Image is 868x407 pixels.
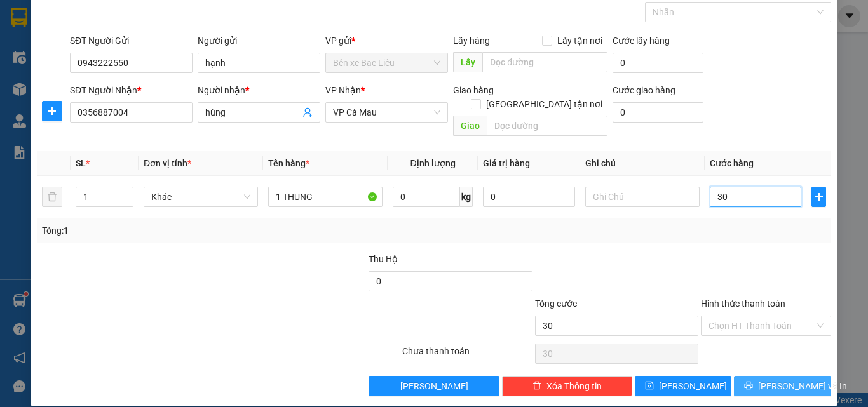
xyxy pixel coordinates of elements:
button: printer[PERSON_NAME] và In [734,376,831,396]
input: Cước lấy hàng [613,53,703,73]
span: save [645,381,654,391]
span: environment [73,30,83,41]
span: user-add [302,107,313,117]
span: Giá trị hàng [483,158,530,168]
label: Hình thức thanh toán [701,298,785,309]
span: VP Cà Mau [333,103,440,122]
span: Tên hàng [268,158,309,168]
button: deleteXóa Thông tin [502,376,632,396]
span: kg [460,187,473,207]
li: 85 [PERSON_NAME] [6,28,242,44]
span: Lấy tận nơi [552,34,607,48]
div: VP gửi [325,34,448,48]
div: SĐT Người Gửi [70,34,193,48]
label: Cước giao hàng [613,85,675,95]
label: Cước lấy hàng [613,36,670,46]
span: VP Nhận [325,85,361,95]
span: Thu Hộ [369,254,398,264]
input: Cước giao hàng [613,102,703,123]
button: plus [42,101,62,121]
button: plus [811,187,826,207]
input: 0 [483,187,574,207]
b: GỬI : Bến xe Bạc Liêu [6,79,174,100]
div: Người gửi [198,34,320,48]
div: Người nhận [198,83,320,97]
span: [GEOGRAPHIC_DATA] tận nơi [481,97,607,111]
div: SĐT Người Nhận [70,83,193,97]
span: Giao [453,116,487,136]
span: Cước hàng [710,158,754,168]
span: [PERSON_NAME] [400,379,468,393]
span: phone [73,46,83,57]
span: SL [76,158,86,168]
span: Lấy [453,52,482,72]
div: Chưa thanh toán [401,344,534,366]
span: plus [812,192,825,202]
span: Định lượng [410,158,455,168]
span: Giao hàng [453,85,494,95]
span: Tổng cước [535,298,577,309]
span: Xóa Thông tin [546,379,602,393]
input: Ghi Chú [585,187,700,207]
span: Lấy hàng [453,36,490,46]
input: VD: Bàn, Ghế [268,187,383,207]
th: Ghi chú [580,151,705,176]
input: Dọc đường [482,52,607,72]
span: [PERSON_NAME] [659,379,727,393]
span: delete [532,381,541,391]
span: printer [744,381,753,391]
button: [PERSON_NAME] [369,376,499,396]
span: Khác [151,187,250,206]
input: Dọc đường [487,116,607,136]
span: [PERSON_NAME] và In [758,379,847,393]
button: delete [42,187,62,207]
li: 02839.63.63.63 [6,44,242,60]
span: Bến xe Bạc Liêu [333,53,440,72]
span: plus [43,106,62,116]
b: [PERSON_NAME] [73,8,180,24]
span: Đơn vị tính [144,158,191,168]
button: save[PERSON_NAME] [635,376,732,396]
div: Tổng: 1 [42,224,336,237]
